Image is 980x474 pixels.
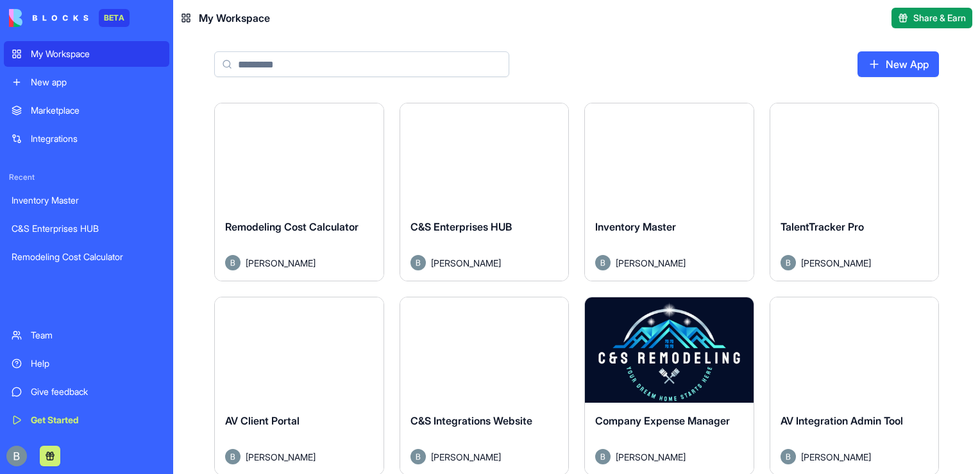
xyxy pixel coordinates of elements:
[225,255,241,270] img: Avatar
[410,449,426,464] img: Avatar
[616,450,686,464] span: [PERSON_NAME]
[225,449,241,464] img: Avatar
[4,126,169,152] a: Integrations
[4,407,169,433] a: Get Started
[225,414,300,427] span: AV Client Portal
[4,41,169,67] a: My Workspace
[31,329,162,342] div: Team
[9,9,89,27] img: logo
[4,69,169,95] a: New app
[31,104,162,117] div: Marketplace
[781,220,864,233] span: TalentTracker Pro
[616,256,686,270] span: [PERSON_NAME]
[4,322,169,348] a: Team
[4,244,169,270] a: Remodeling Cost Calculator
[891,8,972,28] button: Share & Earn
[801,450,871,464] span: [PERSON_NAME]
[595,220,676,233] span: Inventory Master
[857,51,939,77] a: New App
[595,449,611,464] img: Avatar
[4,351,169,376] a: Help
[12,222,162,235] div: C&S Enterprises HUB
[431,450,501,464] span: [PERSON_NAME]
[770,103,940,281] a: TalentTracker ProAvatar[PERSON_NAME]
[4,98,169,123] a: Marketplace
[913,12,966,24] span: Share & Earn
[4,188,169,213] a: Inventory Master
[199,10,270,26] span: My Workspace
[214,103,384,281] a: Remodeling Cost CalculatorAvatar[PERSON_NAME]
[781,449,796,464] img: Avatar
[31,76,162,89] div: New app
[781,255,796,270] img: Avatar
[595,414,730,427] span: Company Expense Manager
[410,414,532,427] span: C&S Integrations Website
[781,414,903,427] span: AV Integration Admin Tool
[4,216,169,241] a: C&S Enterprises HUB
[4,379,169,405] a: Give feedback
[31,385,162,398] div: Give feedback
[6,446,27,466] img: ACg8ocIug40qN1SCXJiinWdltW7QsPxROn8ZAVDlgOtPD8eQfXIZmw=s96-c
[225,220,359,233] span: Remodeling Cost Calculator
[584,103,754,281] a: Inventory MasterAvatar[PERSON_NAME]
[246,450,316,464] span: [PERSON_NAME]
[31,48,162,60] div: My Workspace
[431,256,501,270] span: [PERSON_NAME]
[595,255,611,270] img: Avatar
[99,9,130,27] div: BETA
[410,255,426,270] img: Avatar
[9,9,130,27] a: BETA
[801,256,871,270] span: [PERSON_NAME]
[246,256,316,270] span: [PERSON_NAME]
[410,220,512,233] span: C&S Enterprises HUB
[31,414,162,426] div: Get Started
[12,250,162,263] div: Remodeling Cost Calculator
[4,172,169,182] span: Recent
[31,357,162,370] div: Help
[31,132,162,145] div: Integrations
[400,103,570,281] a: C&S Enterprises HUBAvatar[PERSON_NAME]
[12,194,162,207] div: Inventory Master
